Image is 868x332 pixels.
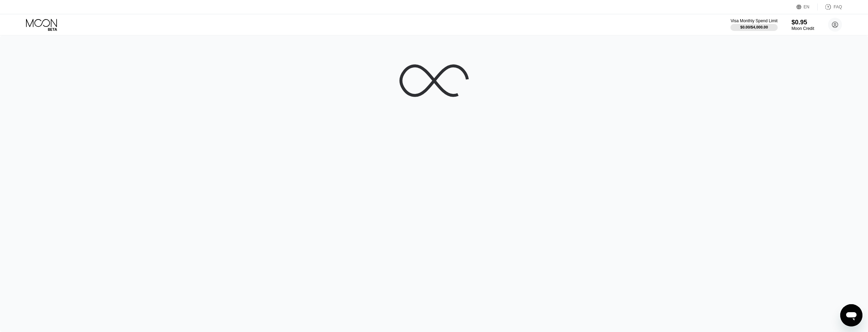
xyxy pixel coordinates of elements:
div: Moon Credit [792,26,814,31]
div: EN [804,5,810,9]
iframe: Nút để khởi chạy cửa sổ nhắn tin [840,304,862,326]
div: FAQ [818,3,842,10]
div: FAQ [834,5,842,9]
div: EN [796,3,818,10]
div: $0.00 / $4,000.00 [740,25,768,29]
div: $0.95 [792,19,814,26]
div: Visa Monthly Spend Limit$0.00/$4,000.00 [730,18,777,31]
div: Visa Monthly Spend Limit [730,18,777,23]
div: $0.95Moon Credit [792,19,814,31]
